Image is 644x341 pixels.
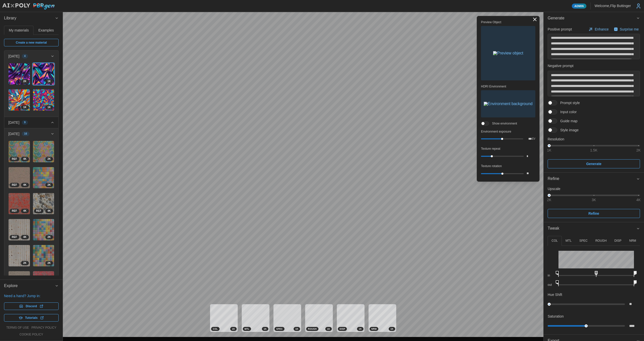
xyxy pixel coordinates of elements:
[8,271,30,293] a: 5Eodf9kM9WzNu47dI5wr2K
[4,12,55,24] span: Library
[481,84,535,89] p: HDRI Environment
[8,131,19,136] p: [DATE]
[295,327,298,331] span: 1 K
[4,117,58,128] button: [DATE]9
[33,63,54,85] img: 3m4qmagFAnTXETCL1IxM
[4,62,58,117] div: [DATE]4
[481,90,535,117] button: Environment background
[489,121,517,126] span: Show environment
[8,54,19,59] p: [DATE]
[566,239,572,243] p: MTL
[548,314,564,319] p: Saturation
[629,239,636,243] p: NRM
[595,239,607,243] p: ROUGH
[8,141,30,163] a: kCCZoXfawRS80i0TCgqz4KREF
[48,79,51,83] span: 1 K
[613,26,640,33] button: Surprise me
[548,222,636,235] span: Tweak
[579,239,588,243] p: SPEC
[33,141,55,163] a: fzBk2or8ZN2YL2aIBLIQ2K
[24,54,26,58] span: 4
[4,293,59,298] p: Need a hand? Jump in:
[574,4,584,8] span: Admin
[8,245,30,267] a: m51v6U5QuIxWJvxEutlo2K
[557,109,577,114] span: Input color
[23,105,26,109] span: 1 K
[588,209,599,218] span: Refine
[548,283,554,287] p: out
[544,185,644,222] div: Refine
[548,273,554,278] p: in
[23,209,26,213] span: 4 K
[9,245,30,266] img: m51v6U5QuIxWJvxEutlo
[24,132,27,136] span: 16
[33,193,54,214] img: 0bBOa5ZX236Aa5dlUXc8
[9,193,30,214] img: lYdjZvMeTp54N13J0kBZ
[33,193,55,215] a: 0bBOa5ZX236Aa5dlUXc84KREF
[4,280,55,292] span: Explore
[544,24,644,173] div: Generate
[31,326,56,330] a: privacy policy
[586,160,601,168] span: Generate
[4,314,59,322] a: Tutorials
[8,219,30,241] a: DiBfKRQFA4MhisGTI7Qy4KREF
[595,27,610,32] p: Enhance
[548,12,636,24] span: Generate
[359,327,362,331] span: 1 K
[33,141,54,162] img: fzBk2or8ZN2YL2aIBLIQ
[33,271,54,293] img: yAU4fjzlUf0gzeemCQdY
[24,120,26,125] span: 9
[8,193,30,215] a: lYdjZvMeTp54N13J0kBZ4KREF
[9,219,30,240] img: DiBfKRQFA4MhisGTI7Qy
[371,327,377,331] span: NRM
[33,89,55,111] a: bGdXjOWNdPMtrd1B3xZS1K
[481,147,535,151] p: Texture repeat
[4,128,58,139] button: [DATE]16
[33,219,55,241] a: STtQ79ZuWREpcJ1tXJpO2K
[16,39,47,46] span: Create a new material
[213,327,218,331] span: COL
[48,105,51,109] span: 1 K
[548,137,640,142] p: Resolution
[33,245,54,266] img: o1T2DHQXUQuxeJIpr97p
[33,167,54,189] img: bqZLwoCdtllRdkiCNfGV
[232,327,235,331] span: 1 K
[551,239,558,243] p: COL
[493,51,523,55] img: Preview object
[548,176,636,182] div: Refine
[481,20,535,24] p: Preview Object
[4,39,59,46] a: Create a new material
[4,302,59,310] a: Discord
[327,327,330,331] span: 1 K
[481,130,535,134] p: Environment exposure
[36,209,42,213] span: REF
[8,167,30,189] a: oYMqvZIYH9OTTzQ5Swug4KREF
[9,63,30,85] img: nb8kutKMlMa2zYaIbwSy
[25,314,38,321] span: Tutorials
[26,303,37,310] span: Discord
[12,157,17,161] span: REF
[33,167,55,189] a: bqZLwoCdtllRdkiCNfGV2K
[548,209,640,218] button: Refine
[8,63,30,85] a: nb8kutKMlMa2zYaIbwSy2K
[264,327,267,331] span: 1 K
[48,157,51,161] span: 2 K
[33,245,55,267] a: o1T2DHQXUQuxeJIpr97p2K
[484,102,533,106] img: Environment background
[23,261,26,265] span: 2 K
[308,327,317,331] span: ROUGH
[9,28,29,32] span: My materials
[12,209,17,213] span: REF
[557,118,577,123] span: Guide map
[481,164,535,168] p: Texture rotation
[48,235,51,239] span: 2 K
[23,183,26,187] span: 4 K
[544,222,644,235] button: Tweak
[548,292,562,297] p: Hue Shift
[33,63,55,85] a: 3m4qmagFAnTXETCL1IxM1K
[23,157,26,161] span: 4 K
[548,63,640,68] p: Negative prompt
[23,235,26,239] span: 4 K
[38,28,54,32] span: Examples
[9,141,30,162] img: kCCZoXfawRS80i0TCgqz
